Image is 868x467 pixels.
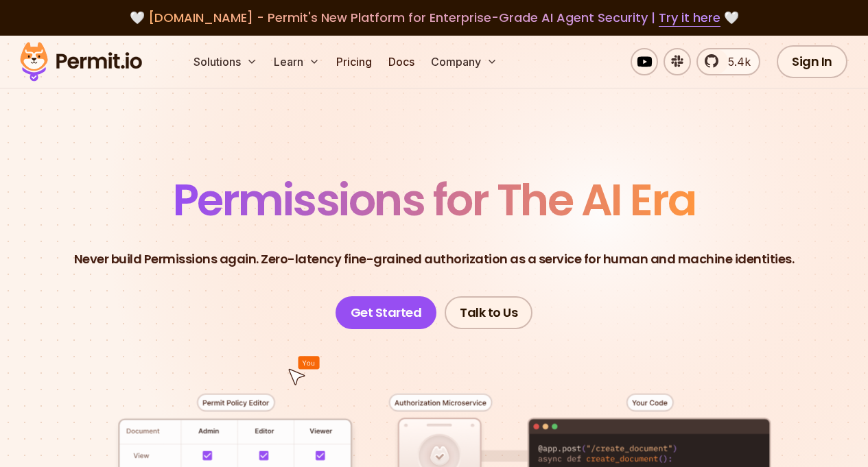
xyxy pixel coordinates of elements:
[331,48,377,75] a: Pricing
[720,53,751,70] span: 5.4k
[188,48,263,75] button: Solutions
[173,169,696,230] span: Permissions for The AI Era
[445,296,532,329] a: Talk to Us
[425,48,503,75] button: Company
[336,296,437,329] a: Get Started
[268,48,325,75] button: Learn
[74,250,795,269] p: Never build Permissions again. Zero-latency fine-grained authorization as a service for human and...
[696,48,760,75] a: 5.4k
[659,9,720,27] a: Try it here
[33,8,835,27] div: 🤍 🤍
[383,48,420,75] a: Docs
[14,38,148,85] img: Permit logo
[777,45,847,78] a: Sign In
[148,9,720,26] span: [DOMAIN_NAME] - Permit's New Platform for Enterprise-Grade AI Agent Security |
